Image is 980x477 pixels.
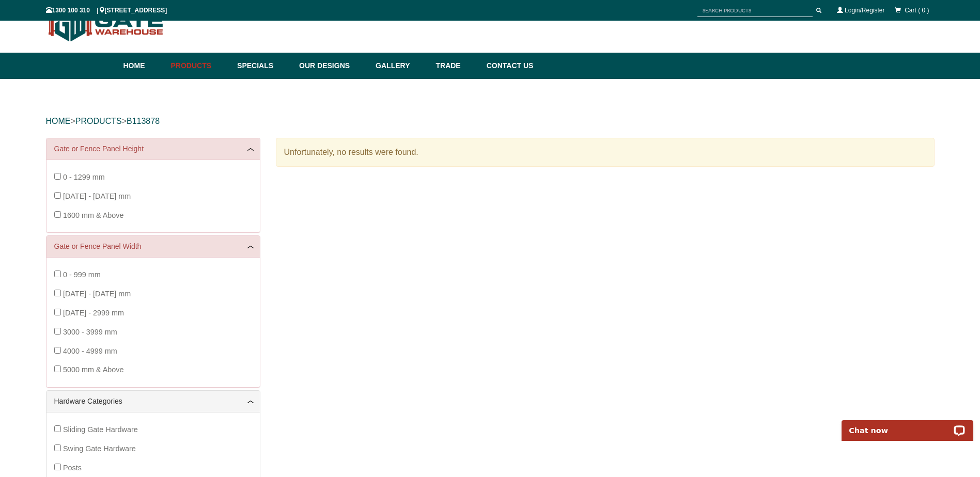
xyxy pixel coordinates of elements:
[63,328,117,336] span: 3000 - 3999 mm
[63,425,138,434] span: Sliding Gate Hardware
[63,211,124,219] span: 1600 mm & Above
[63,347,117,355] span: 4000 - 4999 mm
[123,53,166,79] a: Home
[127,117,160,125] a: b113878
[63,444,136,453] span: Swing Gate Hardware
[835,408,980,441] iframe: LiveChat chat widget
[63,192,131,200] span: [DATE] - [DATE] mm
[63,290,131,298] span: [DATE] - [DATE] mm
[75,117,122,125] a: PRODUCTS
[54,241,252,252] a: Gate or Fence Panel Width
[905,7,929,14] span: Cart ( 0 )
[46,117,71,125] a: HOME
[63,309,124,317] span: [DATE] - 2999 mm
[46,7,167,14] span: 1300 100 310 | [STREET_ADDRESS]
[276,138,935,167] div: Unfortunately, no results were found.
[370,53,430,79] a: Gallery
[54,144,252,154] a: Gate or Fence Panel Height
[54,396,252,407] a: Hardware Categories
[697,4,813,17] input: SEARCH PRODUCTS
[166,53,232,79] a: Products
[481,53,534,79] a: Contact Us
[845,7,884,14] a: Login/Register
[63,365,124,374] span: 5000 mm & Above
[232,53,294,79] a: Specials
[63,464,82,472] span: Posts
[63,271,101,279] span: 0 - 999 mm
[46,105,935,138] div: > >
[430,53,481,79] a: Trade
[63,173,105,181] span: 0 - 1299 mm
[294,53,370,79] a: Our Designs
